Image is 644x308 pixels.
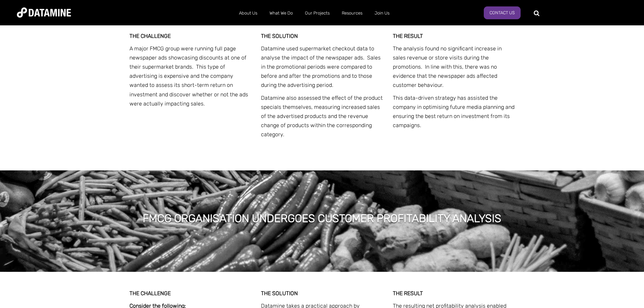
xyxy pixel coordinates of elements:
strong: THE CHALLENGE [129,290,171,297]
span: A major FMCG group were running full page newspaper ads showcasing discounts at one of their supe... [129,45,248,107]
a: Join Us [368,4,396,22]
a: Resources [336,4,368,22]
a: Contact Us [484,6,521,19]
a: What We Do [263,4,299,22]
strong: THE RESULT [393,290,423,297]
img: Datamine [17,7,71,18]
p: This data-driven strategy has assisted the company in optimising future media planning and ensuri... [393,93,515,130]
strong: THE RESULT [393,33,423,39]
strong: THE SOLUTION [261,33,298,39]
a: Our Projects [299,4,336,22]
p: The analysis found no significant increase in sales revenue or store visits during the promotions... [393,44,515,90]
p: Datamine also assessed the effect of the product specials themselves, measuring increased sales o... [261,93,383,139]
h1: FMCG ORGANISATION UNDERGOES CUSTOMER PROFITABILITY ANALYSIS [143,211,501,226]
strong: THE SOLUTION [261,290,298,297]
a: About Us [233,4,263,22]
p: Datamine used supermarket checkout data to analyse the impact of the newspaper ads. Sales in the ... [261,44,383,90]
strong: THE CHALLENGE [129,33,171,39]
